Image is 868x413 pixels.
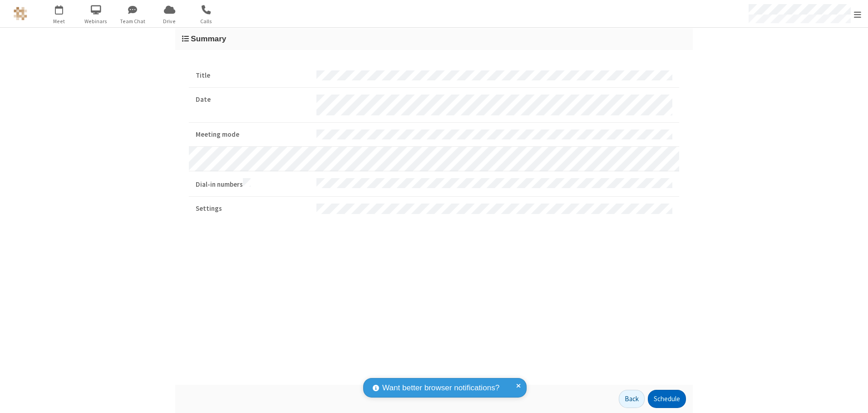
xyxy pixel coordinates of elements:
span: Summary [191,34,226,43]
strong: Meeting mode [196,129,310,140]
iframe: Chat [845,389,861,407]
span: Calls [189,17,223,25]
strong: Date [196,95,310,105]
button: Schedule [648,390,686,408]
strong: Title [196,70,310,81]
img: QA Selenium DO NOT DELETE OR CHANGE [14,7,27,20]
span: Want better browser notifications? [382,382,499,394]
span: Team Chat [116,17,150,25]
button: Back [619,390,645,408]
strong: Dial-in numbers [196,178,310,190]
strong: Settings [196,204,310,214]
span: Drive [153,17,187,25]
span: Meet [42,17,76,25]
span: Webinars [79,17,113,25]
